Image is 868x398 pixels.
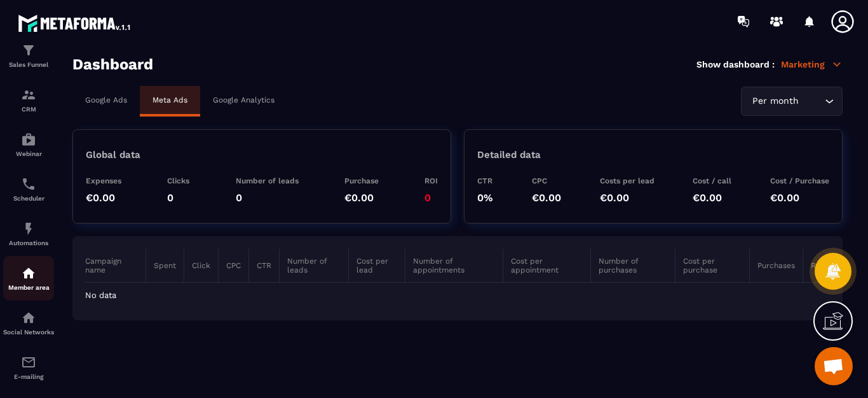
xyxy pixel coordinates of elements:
[3,301,54,345] a: social-networksocial-networkSocial Networks
[741,87,843,116] div: Search for option
[21,221,36,236] img: automations
[213,96,275,104] p: Google Analytics
[503,249,590,283] th: Cost per appointment
[184,249,218,283] th: Click
[3,106,54,113] p: CRM
[532,176,561,185] p: CPC
[590,249,675,283] th: Number of purchases
[3,167,54,211] a: schedulerschedulerScheduler
[236,192,299,204] p: 0
[18,11,132,34] img: logo
[696,59,775,69] p: Show dashboard :
[424,192,438,204] p: 0
[85,249,146,283] th: Campaign name
[21,310,36,325] img: social-network
[167,192,189,204] p: 0
[600,192,654,204] p: €0.00
[405,249,503,283] th: Number of appointments
[3,239,54,246] p: Automations
[86,192,121,204] p: €0.00
[815,347,853,385] a: Ouvrir le chat
[3,122,54,167] a: automationsautomationsWebinar
[21,176,36,192] img: scheduler
[21,132,36,147] img: automations
[600,176,654,185] p: Costs per lead
[146,249,184,283] th: Spent
[21,355,36,370] img: email
[21,266,36,281] img: automations
[781,59,843,70] p: Marketing
[72,55,153,73] h3: Dashboard
[86,149,140,160] p: Global data
[749,94,801,108] span: Per month
[218,249,248,283] th: CPC
[477,176,493,185] p: CTR
[801,94,822,108] input: Search for option
[3,211,54,256] a: automationsautomationsAutomations
[477,149,541,160] p: Detailed data
[749,249,803,283] th: Purchases
[153,96,187,104] p: Meta Ads
[344,176,379,185] p: Purchase
[344,192,379,204] p: €0.00
[85,96,127,104] p: Google Ads
[3,329,54,336] p: Social Networks
[3,33,54,78] a: formationformationSales Funnel
[3,61,54,68] p: Sales Funnel
[3,373,54,380] p: E-mailing
[167,176,189,185] p: Clicks
[3,345,54,390] a: emailemailE-mailing
[85,283,749,308] td: No data
[21,87,36,103] img: formation
[86,176,121,185] p: Expenses
[424,176,438,185] p: ROI
[693,176,731,185] p: Cost / call
[675,249,749,283] th: Cost per purchase
[21,43,36,58] img: formation
[693,192,731,204] p: €0.00
[477,192,493,204] p: 0%
[236,176,299,185] p: Number of leads
[3,150,54,157] p: Webinar
[803,249,830,283] th: Roi
[770,192,829,204] p: €0.00
[3,78,54,122] a: formationformationCRM
[348,249,405,283] th: Cost per lead
[248,249,279,283] th: CTR
[3,256,54,301] a: automationsautomationsMember area
[532,192,561,204] p: €0.00
[3,284,54,291] p: Member area
[279,249,348,283] th: Number of leads
[3,195,54,202] p: Scheduler
[770,176,829,185] p: Cost / Purchase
